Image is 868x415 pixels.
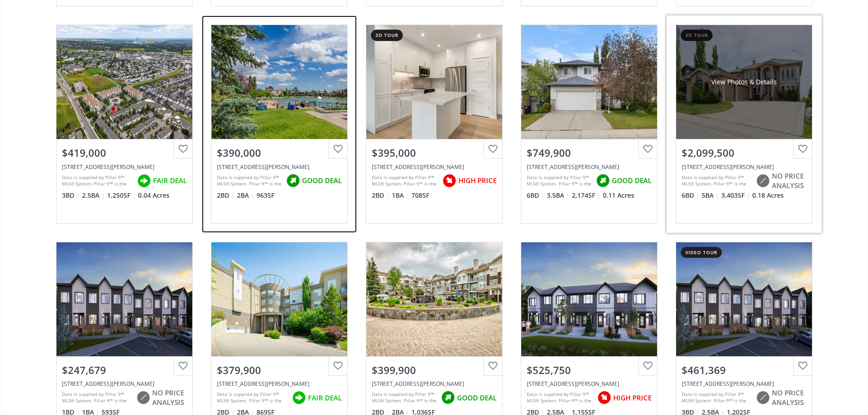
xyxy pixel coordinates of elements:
div: Data is supplied by Pillar 9™ MLS® System. Pillar 9™ is the owner of the copyright in its MLS® Sy... [62,174,133,188]
div: 88 Arbour Lake Road NW #322, Calgary, AB T3G 0C2 [217,380,342,388]
img: rating icon [594,172,612,190]
div: $399,900 [372,363,497,377]
span: 3.5 BA [547,191,570,200]
div: $461,369 [682,363,806,377]
img: rating icon [135,172,153,190]
div: Data is supplied by Pillar 9™ MLS® System. Pillar 9™ is the owner of the copyright in its MLS® Sy... [682,391,751,405]
span: 6 BD [527,191,544,200]
span: 2 BD [372,191,390,200]
span: 3 BD [62,191,80,200]
span: 963 SF [257,191,274,200]
div: 125 Arbour Lake Court NW, Calgary, AB T3G 2L4 [527,380,652,388]
div: 858 Arbour Lake Road NW, Calgary, AB T3G 0H6 [682,380,806,388]
div: Data is supplied by Pillar 9™ MLS® System. Pillar 9™ is the owner of the copyright in its MLS® Sy... [217,174,282,188]
div: Data is supplied by Pillar 9™ MLS® System. Pillar 9™ is the owner of the copyright in its MLS® Sy... [527,174,591,188]
div: Data is supplied by Pillar 9™ MLS® System. Pillar 9™ is the owner of the copyright in its MLS® Sy... [372,174,438,188]
div: $2,099,500 [682,146,806,160]
span: GOOD DEAL [302,176,342,185]
div: 81 Arbour Lake View NW #1203, Calgary, AB T3G 0H4 [372,163,497,171]
span: 5 BA [702,191,719,200]
div: Data is supplied by Pillar 9™ MLS® System. Pillar 9™ is the owner of the copyright in its MLS® Sy... [527,391,593,405]
span: 2 BD [217,191,235,200]
img: rating icon [134,389,152,407]
div: 1010 Arbour Lake Road NW #1206, Calgary, AB T3G 4Y8 [217,163,342,171]
span: 0.11 Acres [603,191,634,200]
div: Data is supplied by Pillar 9™ MLS® System. Pillar 9™ is the owner of the copyright in its MLS® Sy... [217,391,288,405]
div: $419,000 [62,146,187,160]
a: 3d tourView Photos & Details$2,099,500[STREET_ADDRESS][PERSON_NAME]Data is supplied by Pillar 9™ ... [667,15,822,232]
span: NO PRICE ANALYSIS [772,388,806,408]
span: GOOD DEAL [457,393,497,403]
a: $749,900[STREET_ADDRESS][PERSON_NAME]Data is supplied by Pillar 9™ MLS® System. Pillar 9™ is the ... [512,15,667,232]
span: HIGH PRICE [458,176,497,185]
span: NO PRICE ANALYSIS [152,388,187,408]
span: 1 BA [392,191,409,200]
div: $395,000 [372,146,497,160]
div: View Photos & Details [711,77,777,87]
img: rating icon [439,389,457,407]
span: FAIR DEAL [153,176,187,185]
div: Data is supplied by Pillar 9™ MLS® System. Pillar 9™ is the owner of the copyright in its MLS® Sy... [372,391,437,405]
span: NO PRICE ANALYSIS [772,171,806,191]
a: $419,000[STREET_ADDRESS][PERSON_NAME]Data is supplied by Pillar 9™ MLS® System. Pillar 9™ is the ... [47,15,202,232]
span: 2,174 SF [572,191,601,200]
div: 844 Arbour Lake Road NW, Calgary, AB T3G 0H6 [62,380,187,388]
div: 240 Arbour Ridge Way NW, Calgary, AB T3G 3V8 [527,163,652,171]
img: rating icon [754,172,772,190]
div: Data is supplied by Pillar 9™ MLS® System. Pillar 9™ is the owner of the copyright in its MLS® Sy... [682,174,751,188]
span: 708 SF [411,191,429,200]
a: $390,000[STREET_ADDRESS][PERSON_NAME]Data is supplied by Pillar 9™ MLS® System. Pillar 9™ is the ... [202,15,357,232]
div: 950 Arbour Lake Road NW #401, Calgary, AB T3G5B3 [62,163,187,171]
div: $749,900 [527,146,652,160]
span: 2 BA [237,191,254,200]
span: HIGH PRICE [613,393,652,403]
div: $247,679 [62,363,187,377]
span: 6 BD [682,191,699,200]
div: 99 Arbour Vista Road NW, Calgary, AB T3G 5G3 [682,163,806,171]
img: rating icon [754,389,772,407]
span: 3,403 SF [721,191,750,200]
img: rating icon [595,389,613,407]
span: 0.18 Acres [752,191,784,200]
span: FAIR DEAL [308,393,342,403]
img: rating icon [440,172,458,190]
div: 1010 Arbour Lake Road NW #2120, Calgary, AB T3G 4Y8 [372,380,497,388]
a: 3d tour$395,000[STREET_ADDRESS][PERSON_NAME]Data is supplied by Pillar 9™ MLS® System. Pillar 9™ ... [357,15,512,232]
span: 2.5 BA [82,191,105,200]
img: rating icon [290,389,308,407]
div: $525,750 [527,363,652,377]
div: $379,900 [217,363,342,377]
span: 1,250 SF [107,191,136,200]
div: $390,000 [217,146,342,160]
div: Data is supplied by Pillar 9™ MLS® System. Pillar 9™ is the owner of the copyright in its MLS® Sy... [62,391,132,405]
img: rating icon [284,172,302,190]
span: 0.04 Acres [138,191,169,200]
span: GOOD DEAL [612,176,652,185]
